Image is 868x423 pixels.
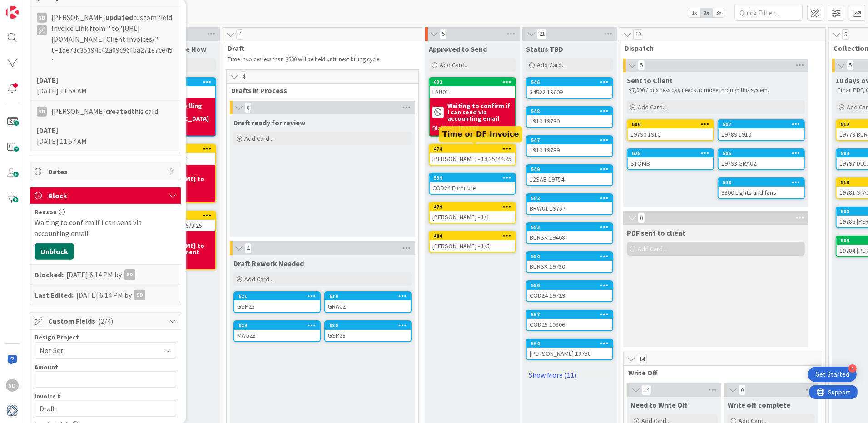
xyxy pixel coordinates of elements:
[719,128,804,140] div: 19789 1910
[632,150,713,157] div: 625
[734,5,803,21] input: Quick Filter...
[628,157,713,169] div: STOMB
[244,134,273,143] span: Add Card...
[234,292,320,300] div: 621
[234,292,320,312] div: 621GSP23
[633,29,643,40] span: 19
[527,78,612,98] div: 54634522 19609
[51,12,174,66] span: [PERSON_NAME] custom field Invoice Link from '' to '[URL][DOMAIN_NAME] Client Invoices/?t=1de78c3...
[527,231,612,243] div: BURSK 19468
[531,79,612,85] div: 546
[527,173,612,185] div: 12SAB 19754
[40,344,156,357] span: Not Set
[233,320,321,342] a: 624MAG23
[718,148,805,170] a: 50519793 GRA02
[51,106,158,117] span: [PERSON_NAME] this card
[430,240,515,252] div: [PERSON_NAME] - 1/5
[430,232,515,252] div: 480[PERSON_NAME] - 1/5
[527,252,612,261] div: 554
[531,340,612,347] div: 564
[627,119,714,141] a: 50619790 1910
[526,251,613,273] a: 554BURSK 19730
[325,300,411,312] div: GRA02
[236,29,243,40] span: 4
[629,87,803,94] p: $7,000 / business day needs to move through this system.
[37,13,47,23] div: SD
[430,153,515,165] div: [PERSON_NAME] - 18.25/44.25
[429,173,516,195] a: 599COD24 Furniture
[37,125,174,147] div: [DATE] 11:57 AM
[527,319,612,330] div: COD25 19806
[429,44,487,54] span: Approved to Send
[244,102,252,113] span: 0
[234,321,320,341] div: 624MAG23
[527,310,612,319] div: 557
[228,44,411,53] span: Draft
[35,363,58,371] label: Amount
[527,202,612,214] div: BRW01 19757
[527,165,612,185] div: 54912SAB 19754
[700,8,713,17] span: 2x
[719,157,804,169] div: 19793 GRA02
[628,120,713,140] div: 50619790 1910
[526,310,613,331] a: 557COD25 19806
[723,150,804,157] div: 505
[430,182,515,194] div: COD24 Furniture
[48,315,164,326] span: Custom Fields
[739,384,746,395] span: 0
[848,364,857,373] div: 4
[526,77,613,99] a: 54634522 19609
[238,322,320,329] div: 624
[48,166,164,177] span: Dates
[124,269,135,280] div: SD
[526,106,613,128] a: 5481910 19790
[35,243,74,260] button: Unblock
[105,13,133,22] b: updated
[628,149,713,169] div: 625STOMB
[429,231,516,253] a: 480[PERSON_NAME] - 1/5
[808,367,857,382] div: Open Get Started checklist, remaining modules: 4
[847,60,854,71] span: 5
[526,193,613,215] a: 552BRW01 19757
[537,29,547,39] span: 21
[531,253,612,260] div: 554
[527,310,612,330] div: 557COD25 19806
[526,339,613,360] a: 564[PERSON_NAME] 19758
[537,61,566,69] span: Add Card...
[434,146,515,152] div: 478
[325,292,411,300] div: 619
[76,290,145,300] div: [DATE] 6:14 PM by
[447,103,512,122] b: Waiting to confirm if I can send via accounting email
[527,290,612,301] div: COD24 19729
[531,311,612,318] div: 557
[527,165,612,173] div: 549
[527,252,612,272] div: 554BURSK 19730
[531,224,612,231] div: 553
[688,8,700,17] span: 1x
[527,86,612,98] div: 34522 19609
[641,384,651,395] span: 14
[233,259,304,268] span: Draft Rework Needed
[718,177,805,199] a: 5303300 Lights and fans
[430,174,515,182] div: 599
[440,29,447,39] span: 5
[19,1,41,12] span: Support
[430,232,515,240] div: 480
[719,149,804,169] div: 50519793 GRA02
[719,120,804,128] div: 507
[35,392,61,400] label: Invoice #
[719,149,804,157] div: 505
[244,275,273,283] span: Add Card...
[430,78,515,86] div: 623
[324,320,412,342] a: 620GSP23
[527,136,612,144] div: 547
[35,209,57,215] span: Reason
[459,123,478,133] div: [DATE]
[429,144,516,166] a: 478[PERSON_NAME] - 18.25/44.25
[526,135,613,157] a: 5471910 19789
[429,77,516,137] a: 623LAU01Waiting to confirm if I can send via accounting emailBlocked:[DATE]
[434,233,515,239] div: 480
[231,86,407,95] span: Drafts in Process
[429,202,516,224] a: 479[PERSON_NAME] - 1/1
[234,300,320,312] div: GSP23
